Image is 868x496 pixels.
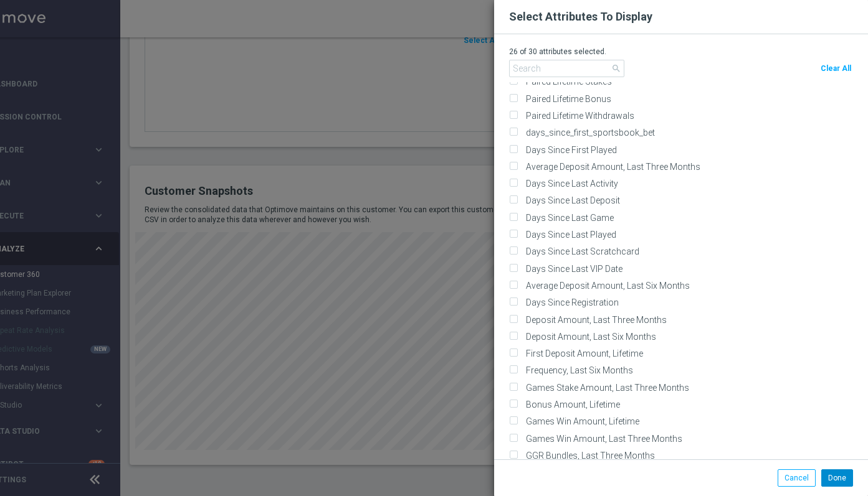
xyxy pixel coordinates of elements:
button: Cancel [778,469,816,487]
label: Deposit Amount, Last Three Months [522,314,667,325]
span: Clear All [821,64,851,73]
label: days_since_first_sportsbook_bet [522,127,655,138]
label: Days Since Last Deposit [522,195,620,206]
label: Bonus Amount, Lifetime [522,399,620,410]
label: Games Stake Amount, Last Three Months [522,382,689,393]
label: Days Since Last Scratchcard [522,246,639,257]
label: GGR Bundles, Last Three Months [522,450,655,461]
label: Days Since First Played [522,144,617,156]
button: Clear All [819,60,853,77]
label: Days Since Last VIP Date [522,263,622,274]
label: Paired Lifetime Bonus [522,93,611,105]
label: First Deposit Amount, Lifetime [522,348,643,359]
label: Paired Lifetime Stakes [522,76,612,87]
label: Days Since Last Game [522,212,614,223]
label: Games Win Amount, Last Three Months [522,433,682,444]
label: Frequency, Last Six Months [522,365,633,376]
h2: Select Attributes To Display [509,9,652,24]
label: Days Since Registration [522,297,619,308]
label: Average Deposit Amount, Last Three Months [522,161,700,172]
p: 26 of 30 attributes selected. [509,47,853,57]
button: Done [821,469,853,487]
label: Games Win Amount, Lifetime [522,416,639,427]
label: Days Since Last Played [522,229,616,240]
label: Average Deposit Amount, Last Six Months [522,280,690,291]
label: Deposit Amount, Last Six Months [522,331,656,342]
span: search [611,63,621,73]
label: Paired Lifetime Withdrawals [522,110,634,121]
label: Days Since Last Activity [522,178,618,189]
input: Search [509,60,624,77]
